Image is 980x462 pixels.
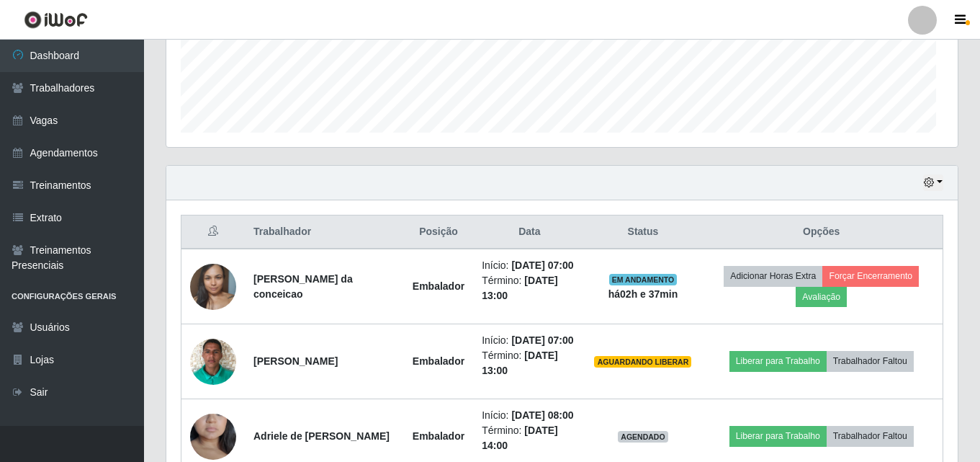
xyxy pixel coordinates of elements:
span: AGUARDANDO LIBERAR [594,356,691,368]
li: Início: [482,258,577,273]
span: AGENDADO [618,431,668,443]
time: [DATE] 08:00 [511,409,573,421]
th: Posição [404,216,473,249]
time: [DATE] 07:00 [511,334,573,346]
button: Trabalhador Faltou [827,426,914,446]
img: CoreUI Logo [24,11,88,29]
time: [DATE] 07:00 [511,259,573,271]
strong: Embalador [413,280,464,292]
strong: [PERSON_NAME] da conceicao [253,273,353,300]
strong: Embalador [413,355,464,367]
li: Início: [482,333,577,348]
strong: [PERSON_NAME] [253,355,338,367]
strong: Adriele de [PERSON_NAME] [253,430,390,442]
th: Status [585,216,700,249]
th: Opções [700,216,943,249]
li: Início: [482,408,577,423]
button: Adicionar Horas Extra [724,266,822,286]
li: Término: [482,273,577,303]
th: Trabalhador [245,216,404,249]
li: Término: [482,348,577,378]
img: 1750010354440.jpeg [190,331,236,392]
span: EM ANDAMENTO [609,274,678,285]
li: Término: [482,423,577,453]
button: Avaliação [796,287,847,307]
button: Forçar Encerramento [822,266,919,286]
strong: Embalador [413,430,464,442]
button: Liberar para Trabalho [729,351,827,371]
th: Data [473,216,585,249]
img: 1752311945610.jpeg [190,235,236,338]
button: Liberar para Trabalho [729,426,827,446]
button: Trabalhador Faltou [827,351,914,371]
strong: há 02 h e 37 min [608,288,678,300]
